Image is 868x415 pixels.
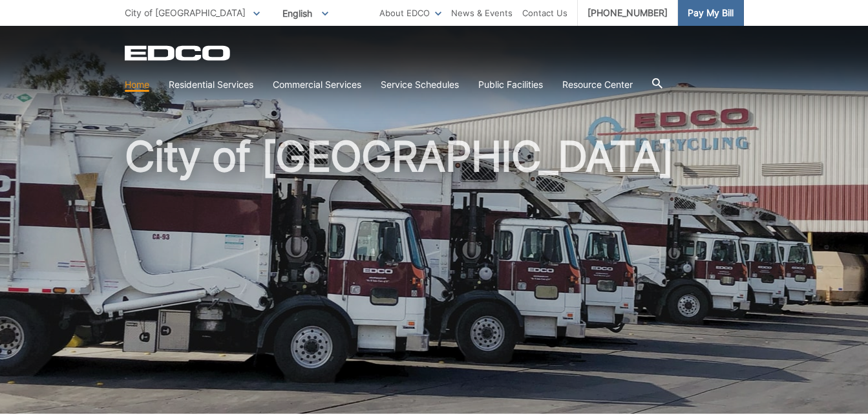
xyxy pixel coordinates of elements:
[379,6,441,20] a: About EDCO
[381,78,459,92] a: Service Schedules
[273,3,338,24] span: English
[688,6,734,20] span: Pay My Bill
[273,78,361,92] a: Commercial Services
[125,45,232,61] a: EDCD logo. Return to the homepage.
[125,78,149,92] a: Home
[478,78,543,92] a: Public Facilities
[169,78,253,92] a: Residential Services
[125,7,246,18] span: City of [GEOGRAPHIC_DATA]
[522,6,567,20] a: Contact Us
[562,78,633,92] a: Resource Center
[451,6,513,20] a: News & Events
